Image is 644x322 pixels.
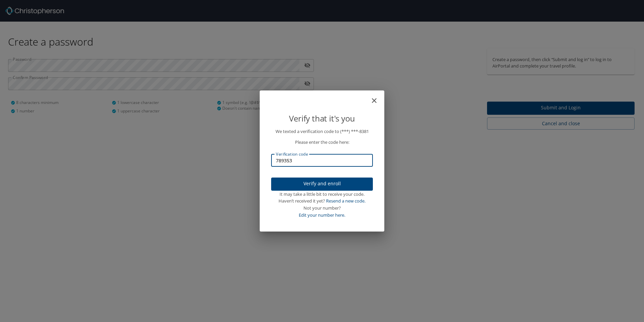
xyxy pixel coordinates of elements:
a: Resend a new code. [326,198,365,204]
div: Not your number? [271,205,373,212]
button: Verify and enroll [271,178,373,191]
div: Haven’t received it yet? [271,197,373,205]
span: Verify and enroll [277,180,367,188]
a: Edit your number here. [299,212,345,218]
button: close [374,93,382,101]
p: Please enter the code here: [271,139,373,146]
p: Verify that it's you [271,112,373,125]
p: We texted a verification code to (***) ***- 8381 [271,128,373,135]
div: It may take a little bit to receive your code. [271,191,373,198]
